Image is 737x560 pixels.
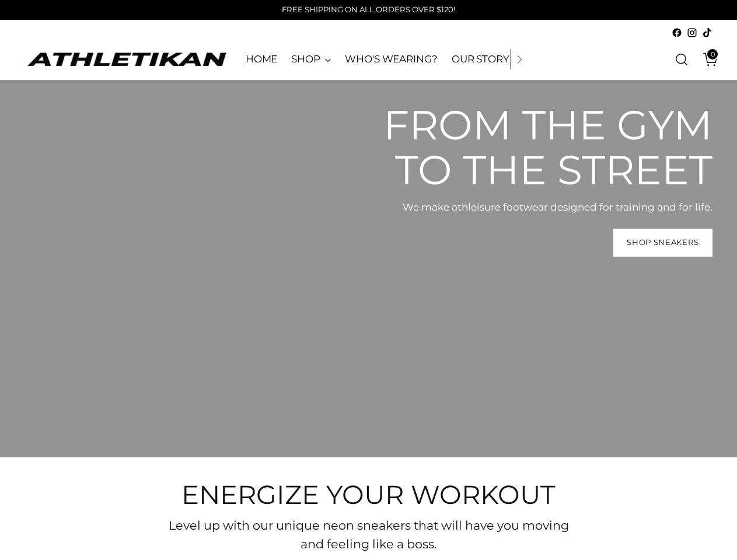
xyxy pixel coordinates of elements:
a: SHOP [291,47,331,72]
a: Open search modal [670,48,693,71]
p: We make athleisure footwear designed for training and for life. [362,200,712,215]
p: FREE SHIPPING ON ALL ORDERS OVER $120! [282,4,455,16]
a: WHO'S WEARING? [345,47,438,72]
a: Open cart modal [694,48,718,71]
span: 0 [707,49,718,60]
h2: From the gym to the street [362,103,712,192]
p: Level up with our unique neon sneakers that will have you moving and feeling like a boss. [165,516,573,552]
a: OUR STORY [452,47,509,72]
a: ATHLETIKAN [25,50,229,68]
h2: Energize your workout [165,481,573,509]
a: Shop Sneakers [613,229,712,257]
span: Shop Sneakers [627,237,699,248]
a: HOME [246,47,278,72]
